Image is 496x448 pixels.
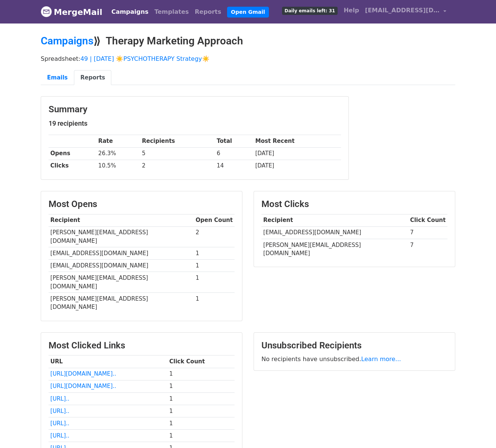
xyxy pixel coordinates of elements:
th: Most Recent [254,135,341,147]
td: 1 [167,392,235,405]
td: [DATE] [254,147,341,160]
td: 1 [167,380,235,392]
td: [EMAIL_ADDRESS][DOMAIN_NAME] [261,226,408,239]
td: 14 [215,160,253,172]
th: Clicks [49,160,96,172]
p: Spreadsheet: [41,55,455,63]
a: Templates [151,4,192,19]
h3: Most Clicked Links [49,340,235,351]
a: Open Gmail [227,7,269,18]
th: Open Count [194,214,235,226]
td: 2 [194,226,235,247]
th: Recipient [49,214,194,226]
td: 1 [194,247,235,260]
a: [URL].. [50,408,69,414]
th: Total [215,135,253,147]
td: [PERSON_NAME][EMAIL_ADDRESS][DOMAIN_NAME] [49,272,194,293]
td: [PERSON_NAME][EMAIL_ADDRESS][DOMAIN_NAME] [49,226,194,247]
th: Rate [96,135,140,147]
td: 1 [194,272,235,293]
a: [URL].. [50,432,69,439]
td: 1 [167,405,235,417]
th: Recipient [261,214,408,226]
a: Emails [41,70,74,85]
a: MergeMail [41,4,102,20]
td: 5 [140,147,215,160]
td: [PERSON_NAME][EMAIL_ADDRESS][DOMAIN_NAME] [261,239,408,259]
td: [DATE] [254,160,341,172]
span: Daily emails left: 31 [282,7,338,15]
td: 6 [215,147,253,160]
a: [URL].. [50,395,69,402]
td: 26.3% [96,147,140,160]
a: Reports [192,4,224,19]
a: Campaigns [41,35,93,47]
h3: Unsubscribed Recipients [261,340,447,351]
span: [EMAIL_ADDRESS][DOMAIN_NAME] [365,6,440,15]
a: Daily emails left: 31 [279,3,341,18]
a: [URL][DOMAIN_NAME].. [50,370,116,377]
th: Click Count [408,214,447,226]
td: 7 [408,239,447,259]
h3: Most Opens [49,199,235,210]
td: 1 [167,417,235,429]
iframe: Chat Widget [459,412,496,448]
a: [URL].. [50,420,69,427]
a: Campaigns [108,4,151,19]
h5: 19 recipients [49,119,341,128]
td: 1 [194,293,235,313]
td: [EMAIL_ADDRESS][DOMAIN_NAME] [49,260,194,272]
a: [URL][DOMAIN_NAME].. [50,383,116,389]
td: 1 [167,429,235,442]
a: Reports [74,70,111,85]
p: No recipients have unsubscribed. [261,355,447,363]
th: Recipients [140,135,215,147]
h3: Summary [49,104,341,115]
h3: Most Clicks [261,199,447,210]
a: [EMAIL_ADDRESS][DOMAIN_NAME] [362,3,449,21]
td: [EMAIL_ADDRESS][DOMAIN_NAME] [49,247,194,260]
a: 49 | [DATE] ☀️PSYCHOTHERAPY Strategy☀️ [80,55,210,62]
h2: ⟫ Therapy Marketing Approach [41,35,455,47]
th: Click Count [167,355,235,368]
a: Help [341,3,362,18]
td: 7 [408,226,447,239]
a: Learn more... [361,355,401,363]
td: 10.5% [96,160,140,172]
td: 1 [194,260,235,272]
td: 2 [140,160,215,172]
th: URL [49,355,167,368]
td: [PERSON_NAME][EMAIL_ADDRESS][DOMAIN_NAME] [49,293,194,313]
th: Opens [49,147,96,160]
img: MergeMail logo [41,6,52,17]
td: 1 [167,368,235,380]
